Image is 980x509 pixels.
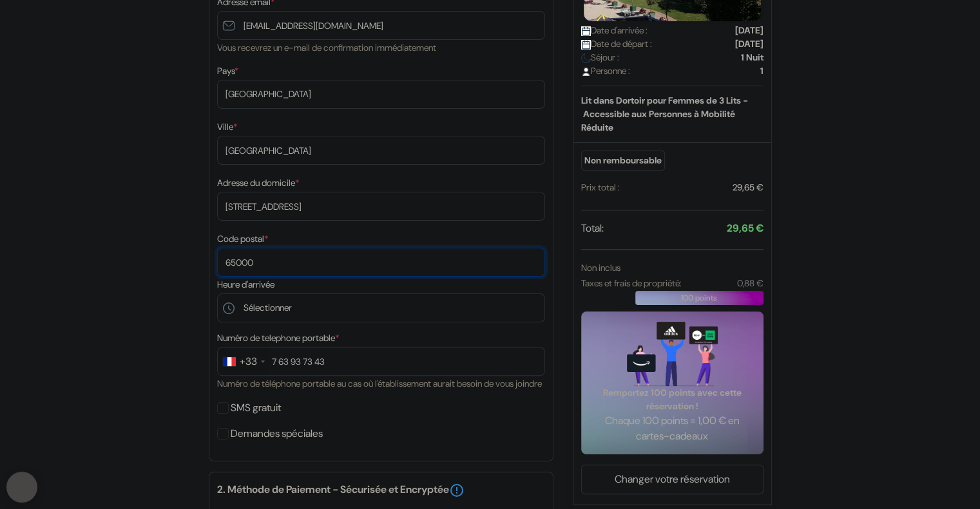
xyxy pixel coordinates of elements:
[581,24,648,37] span: Date d'arrivée :
[741,51,764,64] strong: 1 Nuit
[217,64,238,78] label: Pays
[597,413,748,444] span: Chaque 100 points = 1,00 € en cartes-cadeaux
[217,378,542,389] small: Numéro de téléphone portable au cas où l'établissement aurait besoin de vous joindre
[240,354,257,369] div: +33
[581,221,604,236] span: Total:
[581,51,619,64] span: Séjour :
[582,467,763,492] a: Changer votre réservation
[733,181,764,194] div: 29,65 €
[217,11,545,40] input: Entrer adresse e-mail
[581,40,591,50] img: calendar.svg
[217,331,339,345] label: Numéro de telephone portable
[218,347,269,375] div: France: +33
[217,176,299,190] label: Adresse du domicile
[217,347,545,376] input: 6 12 34 56 78
[681,292,717,304] span: 100 points
[736,277,763,289] small: 0,88 €
[217,120,237,134] label: Ville
[727,221,764,235] strong: 29,65 €
[217,232,268,246] label: Code postal
[231,399,281,417] label: SMS gratuit
[581,95,748,133] b: Lit dans Dortoir pour Femmes de 3 Lits - Accessible aux Personnes à Mobilité Réduite
[597,386,748,413] span: Remportez 100 points avec cette réservation !
[581,277,682,289] small: Taxes et frais de propriété:
[6,472,37,503] button: Open CMP widget
[581,26,591,36] img: calendar.svg
[581,37,652,51] span: Date de départ :
[581,67,591,77] img: user_icon.svg
[217,42,436,53] small: Vous recevrez un e-mail de confirmation immédiatement
[581,181,620,194] div: Prix total :
[760,64,764,78] strong: 1
[581,53,591,63] img: moon.svg
[581,262,620,273] small: Non inclus
[449,483,465,498] a: error_outline
[581,64,630,78] span: Personne :
[231,425,323,443] label: Demandes spéciales
[217,278,274,292] label: Heure d'arrivée
[627,322,718,387] img: gift_card_hero_new.png
[735,37,764,51] strong: [DATE]
[735,24,764,37] strong: [DATE]
[217,483,545,498] h5: 2. Méthode de Paiement - Sécurisée et Encryptée
[581,151,665,171] small: Non remboursable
